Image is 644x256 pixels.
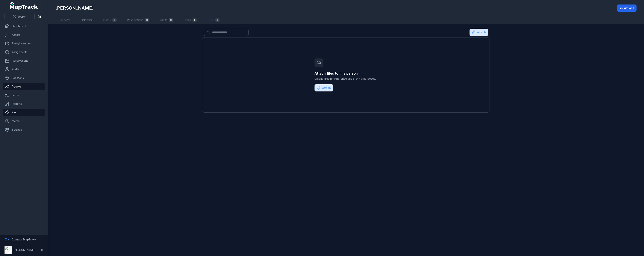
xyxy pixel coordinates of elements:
[13,248,44,252] strong: [PERSON_NAME] Group
[169,18,173,22] div: 0
[12,238,36,241] strong: Contact MapTrack
[3,40,45,47] a: Parts/Inventory
[3,100,45,108] a: Reports
[55,16,73,24] a: Overview
[124,16,152,24] a: Reservations0
[215,18,220,22] div: 0
[100,16,120,24] a: Assets0
[145,18,149,22] div: 0
[3,74,45,82] a: Locations
[315,71,377,76] h3: Attach files to this person
[78,16,95,24] a: Calendar
[3,31,45,39] a: Assets
[3,91,45,99] a: Forms
[3,48,45,56] a: Assignments
[3,117,45,125] a: Meters
[3,57,45,64] a: Reservations
[617,4,637,12] button: Actions
[3,126,45,133] a: Settings
[181,16,200,24] a: Forms0
[315,77,377,81] span: Upload files for reference and archival purposes.
[157,16,176,24] a: Audits0
[470,29,488,36] button: Attach
[17,15,26,19] span: Search
[4,13,35,20] button: Search
[204,16,223,24] a: Files0
[3,22,45,30] a: Dashboard
[3,109,45,116] a: Alerts
[3,83,45,90] a: People
[55,5,94,11] h1: [PERSON_NAME]
[315,84,333,91] button: Attach
[10,2,38,10] a: MapTrack
[112,18,117,22] div: 0
[192,18,197,22] div: 0
[3,66,45,73] a: Audits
